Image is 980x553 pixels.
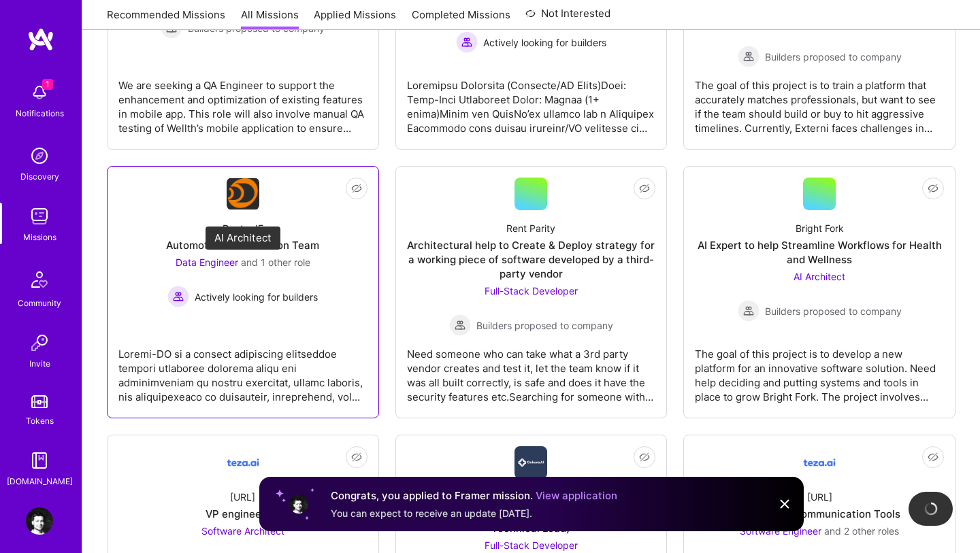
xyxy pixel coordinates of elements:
div: [DOMAIN_NAME] [7,474,73,488]
a: Recommended Missions [107,7,225,30]
div: We are seeking a QA Engineer to support the enhancement and optimization of existing features in ... [118,67,367,135]
img: Invite [26,329,53,356]
div: Doutor IE [223,221,263,235]
img: tokens [31,395,48,408]
div: Rent Parity [506,221,555,235]
img: Actively looking for builders [167,286,189,307]
span: AI Architect [794,271,845,282]
img: Company Logo [227,178,259,210]
div: The goal of this project is to develop a new platform for an innovative software solution. Need h... [695,336,944,404]
div: Need someone who can take what a 3rd party vendor creates and test it, let the team know if it wa... [407,336,656,404]
img: Close [777,496,793,512]
span: Builders proposed to company [476,318,613,333]
a: All Missions [241,7,299,30]
img: teamwork [26,203,53,230]
a: Completed Missions [412,7,510,30]
span: Actively looking for builders [483,35,606,50]
div: The goal of this project is to train a platform that accurately matches professionals, but want t... [695,67,944,135]
span: Data Engineer [176,256,238,268]
i: icon EyeClosed [351,452,362,463]
img: loading [924,502,938,516]
i: icon EyeClosed [639,183,650,194]
div: Tokens [26,414,54,428]
img: Community [23,263,56,296]
span: 1 [42,79,53,90]
span: Actively looking for builders [195,290,318,304]
img: bell [26,79,53,106]
img: Builders proposed to company [738,300,759,322]
a: Not Interested [525,5,610,30]
div: Automotive AI Innovation Team [166,238,319,252]
div: Bright Fork [796,221,844,235]
div: AI Expert to help Streamline Workflows for Health and Wellness [695,238,944,267]
img: User profile [288,493,310,515]
img: Builders proposed to company [449,314,471,336]
img: Company Logo [227,446,259,479]
div: Loremi-DO si a consect adipiscing elitseddoe tempori utlaboree dolorema aliqu eni adminimveniam q... [118,336,367,404]
div: Congrats, you applied to Framer mission. [331,488,617,504]
div: You can expect to receive an update [DATE]. [331,507,617,520]
div: Notifications [16,106,64,120]
div: Missions [23,230,56,244]
img: Actively looking for builders [456,31,478,53]
img: Company Logo [514,446,547,479]
a: View application [536,489,617,502]
div: Loremipsu Dolorsita (Consecte/AD Elits)Doei: Temp-Inci Utlaboreet Dolor: Magnaa (1+ enima)Minim v... [407,67,656,135]
span: Full-Stack Developer [485,539,578,551]
img: Company Logo [803,446,836,479]
i: icon EyeClosed [639,452,650,463]
img: Builders proposed to company [738,46,759,67]
i: icon EyeClosed [928,452,938,463]
span: Builders proposed to company [765,50,902,64]
div: Discovery [20,169,59,184]
img: User Avatar [26,507,53,535]
span: Full-Stack Developer [485,285,578,297]
i: icon EyeClosed [928,183,938,194]
img: logo [27,27,54,52]
div: Architectural help to Create & Deploy strategy for a working piece of software developed by a thi... [407,238,656,281]
img: guide book [26,447,53,474]
span: Builders proposed to company [765,304,902,318]
span: and 1 other role [241,256,310,268]
i: icon EyeClosed [351,183,362,194]
div: Invite [29,356,50,371]
a: Applied Missions [314,7,396,30]
img: discovery [26,142,53,169]
div: Community [18,296,61,310]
